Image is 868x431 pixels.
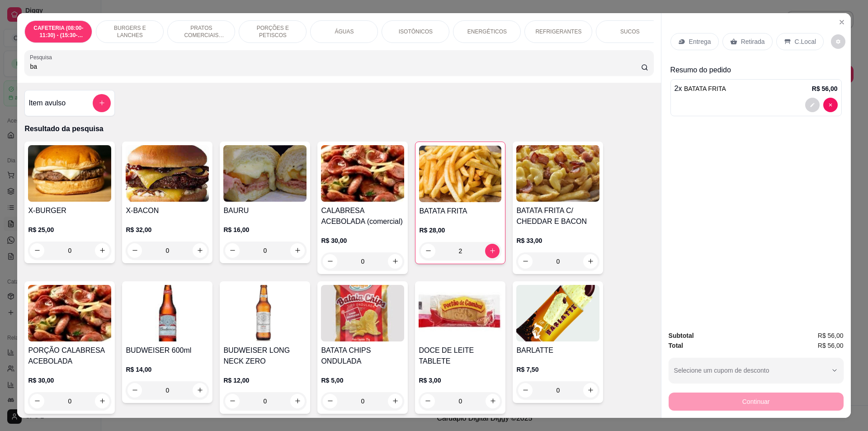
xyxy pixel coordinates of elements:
button: decrease-product-quantity [831,34,845,49]
button: add-separate-item [93,94,111,112]
p: REFRIGERANTES [535,28,581,35]
button: decrease-product-quantity [421,244,435,258]
button: decrease-product-quantity [518,383,533,398]
h4: BATATA FRITA C/ CHEDDAR E BACON [516,205,599,227]
h4: BUDWEISER LONG NECK ZERO [223,345,307,367]
p: PORÇÕES E PETISCOS [246,24,299,39]
p: C.Local [795,37,816,46]
button: decrease-product-quantity [225,394,240,408]
img: product-image [321,145,404,202]
button: decrease-product-quantity [323,394,337,408]
h4: BATATA FRITA [419,206,501,217]
p: SUCOS [620,28,640,35]
button: Selecione um cupom de desconto [669,358,844,383]
button: increase-product-quantity [290,243,305,258]
p: R$ 5,00 [321,376,404,385]
p: R$ 56,00 [812,84,838,93]
h4: PORÇÃO CALABRESA ACEBOLADA [28,345,111,367]
p: CAFETERIA (08:00-11:30) - (15:30-18:00) [32,24,85,39]
p: ENERGÉTICOS [467,28,507,35]
button: increase-product-quantity [583,383,598,398]
strong: Total [669,342,683,349]
p: R$ 14,00 [126,365,209,374]
button: Close [835,15,849,29]
img: product-image [28,145,111,202]
button: increase-product-quantity [388,394,402,408]
img: product-image [516,285,599,341]
button: increase-product-quantity [485,244,500,258]
p: Resultado da pesquisa [24,123,653,134]
span: R$ 56,00 [818,341,844,350]
button: decrease-product-quantity [823,98,838,112]
p: R$ 7,50 [516,365,599,374]
p: R$ 30,00 [321,236,404,245]
p: ISOTÔNICOS [399,28,433,35]
p: ÁGUAS [335,28,354,35]
h4: BARLATTE [516,345,599,356]
img: product-image [126,145,209,202]
p: Retirada [741,37,765,46]
button: increase-product-quantity [583,254,598,269]
h4: Item avulso [28,98,66,109]
button: increase-product-quantity [486,394,500,408]
button: decrease-product-quantity [127,383,142,398]
p: PRATOS COMERCIAIS (11:30-15:30) [175,24,227,39]
button: increase-product-quantity [290,394,305,408]
button: decrease-product-quantity [30,394,44,408]
button: increase-product-quantity [193,383,207,398]
img: product-image [126,285,209,341]
p: R$ 32,00 [126,225,209,234]
h4: BAURU [223,205,307,216]
p: R$ 30,00 [28,376,111,385]
button: decrease-product-quantity [805,98,820,112]
h4: DOCE DE LEITE TABLETE [419,345,502,367]
p: BURGERS E LANCHES [104,24,156,39]
h4: X-BURGER [28,205,111,216]
img: product-image [419,146,501,202]
img: product-image [223,285,307,341]
button: decrease-product-quantity [225,243,240,258]
p: R$ 16,00 [223,225,307,234]
p: R$ 3,00 [419,376,502,385]
h4: CALABRESA ACEBOLADA (comercial) [321,205,404,227]
img: product-image [516,145,599,202]
img: product-image [223,145,307,202]
p: Entrega [689,37,711,46]
button: decrease-product-quantity [420,394,435,408]
h4: BUDWEISER 600ml [126,345,209,356]
p: R$ 12,00 [223,376,307,385]
p: 2 x [675,83,726,94]
span: R$ 56,00 [818,331,844,341]
h4: BATATA CHIPS ONDULADA [321,345,404,367]
input: Pesquisa [30,62,641,71]
img: product-image [419,285,502,341]
strong: Subtotal [669,332,694,339]
label: Pesquisa [30,53,55,61]
p: Resumo do pedido [670,65,842,76]
p: R$ 25,00 [28,225,111,234]
h4: X-BACON [126,205,209,216]
p: R$ 33,00 [516,236,599,245]
button: increase-product-quantity [95,394,109,408]
img: product-image [28,285,111,341]
button: decrease-product-quantity [518,254,533,269]
img: product-image [321,285,404,341]
span: BATATA FRITA [684,85,726,92]
p: R$ 28,00 [419,226,501,235]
